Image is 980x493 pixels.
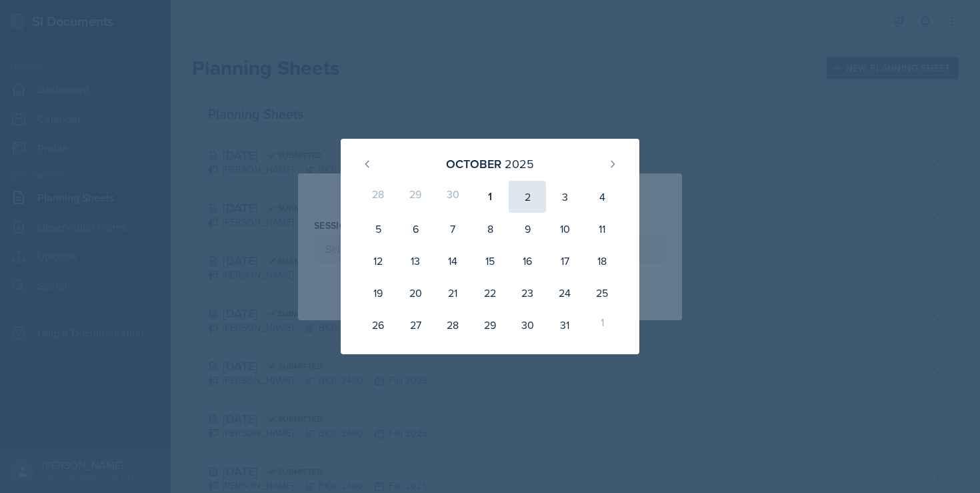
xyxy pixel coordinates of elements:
div: 14 [434,245,471,277]
div: 20 [397,277,434,309]
div: 3 [546,181,583,213]
div: 30 [509,309,546,341]
div: 23 [509,277,546,309]
div: 10 [546,213,583,245]
div: 28 [434,309,471,341]
div: 19 [359,277,397,309]
div: 16 [509,245,546,277]
div: 7 [434,213,471,245]
div: 31 [546,309,583,341]
div: 24 [546,277,583,309]
div: 26 [359,309,397,341]
div: 1 [471,181,509,213]
div: 18 [583,245,621,277]
div: 1 [583,309,621,341]
div: 8 [471,213,509,245]
div: 12 [359,245,397,277]
div: October [446,155,501,173]
div: 27 [397,309,434,341]
div: 13 [397,245,434,277]
div: 25 [583,277,621,309]
div: 21 [434,277,471,309]
div: 6 [397,213,434,245]
div: 17 [546,245,583,277]
div: 22 [471,277,509,309]
div: 2 [509,181,546,213]
div: 28 [359,181,397,213]
div: 29 [397,181,434,213]
div: 29 [471,309,509,341]
div: 9 [509,213,546,245]
div: 5 [359,213,397,245]
div: 2025 [505,155,534,173]
div: 4 [583,181,621,213]
div: 15 [471,245,509,277]
div: 11 [583,213,621,245]
div: 30 [434,181,471,213]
